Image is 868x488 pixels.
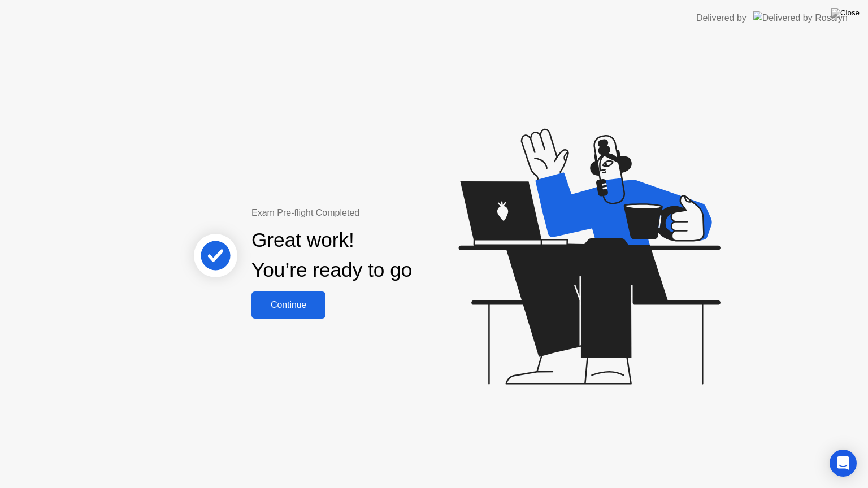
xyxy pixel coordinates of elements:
[830,450,857,477] div: Open Intercom Messenger
[255,300,322,310] div: Continue
[831,8,860,18] img: Close
[251,225,412,285] div: Great work! You’re ready to go
[696,11,747,25] div: Delivered by
[753,11,848,24] img: Delivered by Rosalyn
[251,291,325,319] button: Continue
[251,206,485,220] div: Exam Pre-flight Completed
